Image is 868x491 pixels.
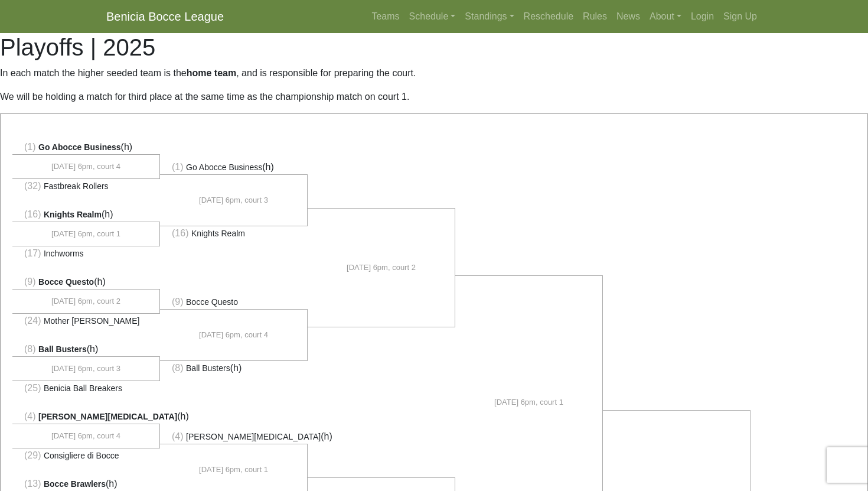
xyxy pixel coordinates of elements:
[44,210,102,219] span: Knights Realm
[160,160,308,175] li: (h)
[38,277,94,287] span: Bocce Questo
[44,249,84,258] span: Inchworms
[44,181,109,191] span: Fastbreak Rollers
[24,411,36,421] span: (4)
[191,229,245,238] span: Knights Realm
[199,329,268,341] span: [DATE] 6pm, court 4
[24,344,36,354] span: (8)
[51,228,120,240] span: [DATE] 6pm, court 1
[38,412,177,421] span: [PERSON_NAME][MEDICAL_DATA]
[645,5,686,28] a: About
[460,5,518,28] a: Standings
[199,464,268,476] span: [DATE] 6pm, court 1
[404,5,461,28] a: Schedule
[24,450,41,460] span: (29)
[186,363,230,373] span: Ball Busters
[38,142,121,152] span: Go Abocce Business
[686,5,719,28] a: Login
[612,5,645,28] a: News
[24,181,41,191] span: (32)
[24,383,41,393] span: (25)
[12,342,160,357] li: (h)
[51,161,120,173] span: [DATE] 6pm, court 4
[24,209,41,219] span: (16)
[106,5,224,28] a: Benicia Bocce League
[172,431,184,441] span: (4)
[44,451,119,460] span: Consigliere di Bocce
[44,383,122,393] span: Benicia Ball Breakers
[519,5,579,28] a: Reschedule
[24,277,36,287] span: (9)
[187,68,236,78] strong: home team
[160,360,308,375] li: (h)
[199,194,268,206] span: [DATE] 6pm, court 3
[44,479,106,489] span: Bocce Brawlers
[494,396,563,408] span: [DATE] 6pm, court 1
[347,262,416,274] span: [DATE] 6pm, court 2
[51,363,120,375] span: [DATE] 6pm, court 3
[12,275,160,290] li: (h)
[44,316,140,326] span: Mother [PERSON_NAME]
[719,5,762,28] a: Sign Up
[578,5,612,28] a: Rules
[24,479,41,489] span: (13)
[367,5,404,28] a: Teams
[172,228,188,238] span: (16)
[24,248,41,258] span: (17)
[12,140,160,155] li: (h)
[186,297,238,307] span: Bocce Questo
[186,162,262,172] span: Go Abocce Business
[51,430,120,442] span: [DATE] 6pm, court 4
[51,295,120,307] span: [DATE] 6pm, court 2
[12,207,160,222] li: (h)
[12,409,160,424] li: (h)
[172,297,184,307] span: (9)
[160,430,308,444] li: (h)
[38,344,87,354] span: Ball Busters
[186,432,321,441] span: [PERSON_NAME][MEDICAL_DATA]
[172,363,184,373] span: (8)
[172,162,184,172] span: (1)
[24,142,36,152] span: (1)
[24,316,41,326] span: (24)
